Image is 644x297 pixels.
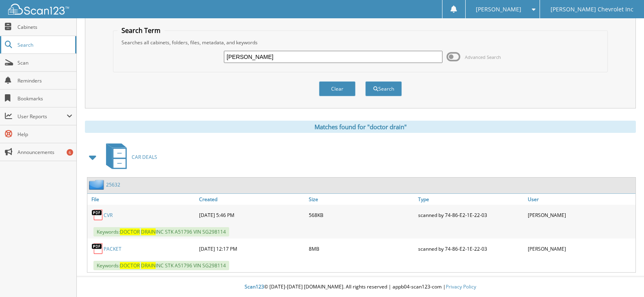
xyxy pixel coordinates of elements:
[526,194,635,205] a: User
[117,39,603,46] div: Searches all cabinets, folders, files, metadata, and keywords
[87,194,197,205] a: File
[245,283,264,290] span: Scan123
[89,180,106,190] img: folder2.png
[104,245,121,252] a: PACKET
[416,194,526,205] a: Type
[446,283,476,290] a: Privacy Policy
[526,207,635,223] div: [PERSON_NAME]
[17,95,72,102] span: Bookmarks
[197,194,307,205] a: Created
[67,149,73,156] div: 6
[416,207,526,223] div: scanned by 74-86-E2-1E-22-03
[526,241,635,257] div: [PERSON_NAME]
[476,7,521,12] span: [PERSON_NAME]
[319,81,356,96] button: Clear
[17,113,67,120] span: User Reports
[307,241,416,257] div: 8MB
[197,207,307,223] div: [DATE] 5:46 PM
[101,141,157,173] a: CAR DEALS
[93,261,229,270] span: Keywords: INC STK A51796 VIN SG298114
[197,241,307,257] div: [DATE] 12:17 PM
[17,41,71,48] span: Search
[365,81,402,96] button: Search
[106,181,120,188] a: 25632
[17,59,72,66] span: Scan
[93,227,229,236] span: Keywords: INC STK A51796 VIN SG298114
[132,154,157,160] span: CAR DEALS
[416,241,526,257] div: scanned by 74-86-E2-1E-22-03
[17,131,72,138] span: Help
[104,212,113,219] a: CVR
[141,228,156,235] span: DRAIN
[120,228,140,235] span: DOCTOR
[465,54,501,60] span: Advanced Search
[17,24,72,30] span: Cabinets
[117,26,165,35] legend: Search Term
[307,194,416,205] a: Size
[141,262,156,269] span: DRAIN
[17,77,72,84] span: Reminders
[120,262,140,269] span: DOCTOR
[307,207,416,223] div: 568KB
[85,121,636,133] div: Matches found for "doctor drain"
[17,149,72,156] span: Announcements
[77,277,644,297] div: © [DATE]-[DATE] [DOMAIN_NAME]. All rights reserved | appb04-scan123-com |
[8,4,69,15] img: scan123-logo-white.svg
[551,7,633,12] span: [PERSON_NAME] Chevrolet Inc
[91,209,104,221] img: PDF.png
[91,243,104,255] img: PDF.png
